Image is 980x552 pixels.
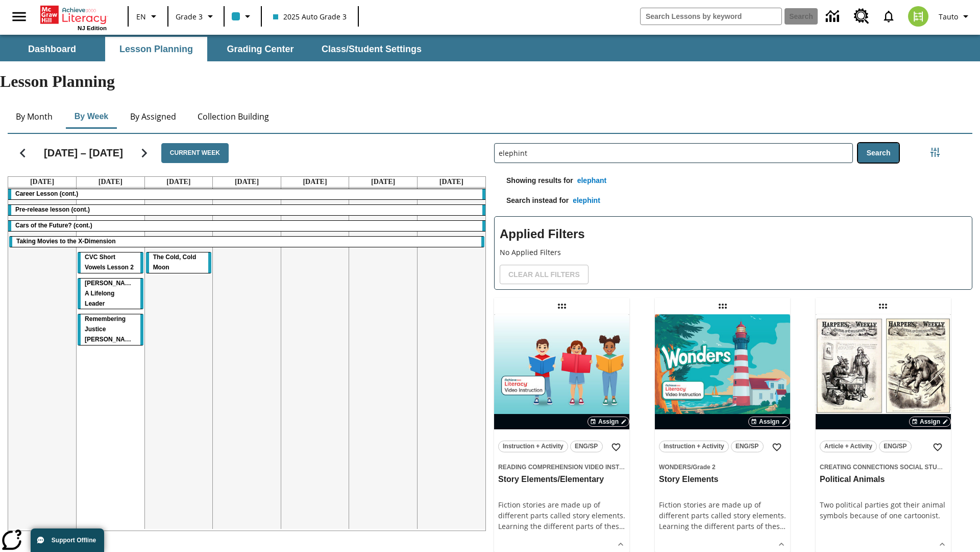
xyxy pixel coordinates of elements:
[879,441,912,452] button: ENG/SP
[824,441,872,452] span: Article + Activity
[902,3,935,30] button: Select a new avatar
[85,254,134,271] span: CVC Short Vowels Lesson 2
[78,25,107,31] span: NJ Edition
[66,104,117,129] button: By Week
[15,190,78,197] span: Career Lesson (cont.)
[659,461,786,472] span: Topic: Wonders/Grade 2
[500,247,967,258] p: No Applied Filters
[498,461,625,472] span: Topic: Reading Comprehension Video Instruction/null
[691,464,693,471] span: /
[40,5,107,25] a: Home
[768,438,786,456] button: Add to Favorites
[31,528,104,552] button: Support Offline
[78,279,143,309] div: Dianne Feinstein: A Lifelong Leader
[8,104,61,129] button: By Month
[875,298,891,314] div: Draggable lesson: Political Animals
[659,464,691,471] span: Wonders
[85,315,136,343] span: Remembering Justice O'Connor
[820,461,947,472] span: Topic: Creating Connections Social Studies/US History I
[875,3,902,30] a: Notifications
[16,238,115,245] span: Taking Movies to the X-Dimension
[8,189,485,199] div: Career Lesson (cont.)
[820,474,947,485] h3: Political Animals
[748,417,790,427] button: Assign Choose Dates
[96,177,125,187] a: August 19, 2025
[498,441,568,452] button: Instruction + Activity
[587,417,629,427] button: Assign Choose Dates
[641,8,781,25] input: search field
[569,191,604,210] button: elephint
[164,177,192,187] a: August 20, 2025
[570,441,603,452] button: ENG/SP
[498,464,647,471] span: Reading Comprehension Video Instruction
[105,37,207,61] button: Lesson Planning
[598,417,619,426] span: Assign
[573,171,611,190] button: elephant
[301,177,329,187] a: August 22, 2025
[8,221,485,231] div: Cars of the Future? (cont.)
[939,11,958,22] span: Tauto
[935,7,976,26] button: Profile/Settings
[161,143,229,163] button: Current Week
[122,104,184,129] button: By Assigned
[920,417,940,426] span: Assign
[693,464,716,471] span: Grade 2
[494,175,573,191] p: Showing results for
[715,298,731,314] div: Draggable lesson: Story Elements
[9,237,484,247] div: Taking Movies to the X-Dimension
[554,298,570,314] div: Draggable lesson: Story Elements/Elementary
[313,37,430,61] button: Class/Student Settings
[44,147,123,159] h2: [DATE] – [DATE]
[132,7,164,26] button: Language: EN, Select a language
[575,441,598,452] span: ENG/SP
[925,142,945,163] button: Filters Side menu
[935,537,950,552] button: Show Details
[659,441,729,452] button: Instruction + Activity
[78,252,143,273] div: CVC Short Vowels Lesson 2
[209,37,311,61] button: Grading Center
[616,521,619,531] span: s
[153,254,197,271] span: The Cold, Cold Moon
[189,104,277,129] button: Collection Building
[52,537,96,544] span: Support Offline
[736,441,758,452] span: ENG/SP
[659,474,786,485] h3: Story Elements
[909,417,951,427] button: Assign Choose Dates
[500,222,967,247] h2: Applied Filters
[437,177,465,187] a: August 24, 2025
[146,252,212,273] div: The Cold, Cold Moon
[8,205,485,215] div: Pre-release lesson (cont.)
[759,417,779,426] span: Assign
[659,499,786,532] div: Fiction stories are made up of different parts called story elements. Learning the different part...
[10,140,36,166] button: Previous
[619,521,625,531] span: …
[4,2,34,32] button: Open side menu
[503,441,563,452] span: Instruction + Activity
[820,499,947,521] div: Two political parties got their animal symbols because of one cartoonist.
[494,216,972,290] div: Applied Filters
[1,37,103,61] button: Dashboard
[15,222,92,229] span: Cars of the Future? (cont.)
[131,140,157,166] button: Next
[40,4,107,31] div: Home
[176,11,203,22] span: Grade 3
[495,144,852,163] input: Search Lessons By Keyword
[884,441,906,452] span: ENG/SP
[85,280,138,307] span: Dianne Feinstein: A Lifelong Leader
[928,438,947,456] button: Add to Favorites
[15,206,90,213] span: Pre-release lesson (cont.)
[858,143,899,163] button: Search
[908,6,928,27] img: avatar image
[136,11,146,22] span: EN
[498,474,625,485] h3: Story Elements/Elementary
[774,537,789,552] button: Show Details
[664,441,724,452] span: Instruction + Activity
[273,11,347,22] span: 2025 Auto Grade 3
[613,537,628,552] button: Show Details
[731,441,764,452] button: ENG/SP
[607,438,625,456] button: Add to Favorites
[369,177,397,187] a: August 23, 2025
[233,177,261,187] a: August 21, 2025
[780,521,786,531] span: …
[498,499,625,532] div: Fiction stories are made up of different parts called story elements. Learning the different part...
